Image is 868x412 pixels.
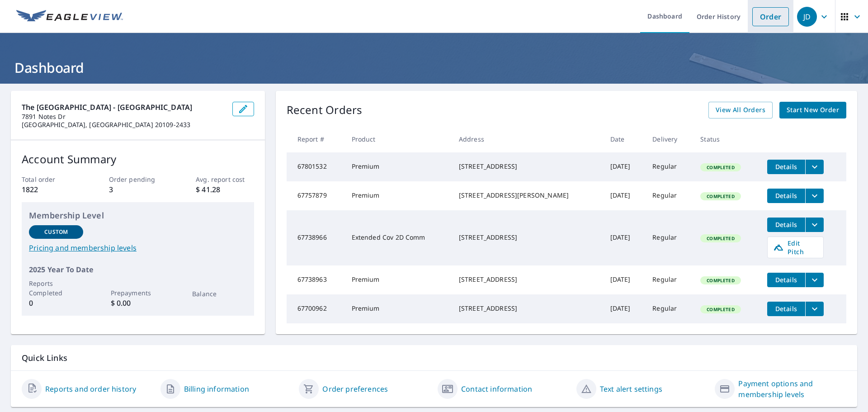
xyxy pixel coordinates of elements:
th: Date [603,126,646,152]
th: Address [452,126,603,152]
span: Details [773,191,800,200]
a: Order [752,7,789,26]
p: 7891 Notes Dr [22,113,225,121]
td: Premium [344,294,452,323]
a: Text alert settings [600,384,662,394]
button: detailsBtn-67757879 [767,189,805,203]
button: filesDropdownBtn-67700962 [805,302,824,316]
p: Avg. report cost [196,175,254,184]
a: Start New Order [779,102,846,118]
a: Billing information [184,384,249,394]
td: [DATE] [603,181,646,210]
td: [DATE] [603,265,646,294]
p: Balance [192,289,246,298]
span: View All Orders [716,104,765,116]
span: Completed [701,235,740,242]
a: View All Orders [708,102,773,118]
button: detailsBtn-67738963 [767,273,805,287]
button: filesDropdownBtn-67738966 [805,218,824,232]
a: Contact information [461,384,532,394]
td: 67700962 [287,294,344,323]
div: [STREET_ADDRESS] [459,233,596,242]
span: Details [773,275,800,284]
td: 67757879 [287,181,344,210]
p: Account Summary [22,151,254,167]
p: Custom [44,228,68,236]
a: Order preferences [322,384,388,394]
p: $ 0.00 [111,298,165,308]
a: Edit Pitch [767,237,824,258]
img: EV Logo [16,10,123,24]
a: Payment options and membership levels [738,378,846,400]
div: JD [797,7,817,27]
p: $ 41.28 [196,184,254,195]
div: [STREET_ADDRESS] [459,304,596,313]
div: [STREET_ADDRESS][PERSON_NAME] [459,191,596,200]
span: Details [773,220,800,229]
p: [GEOGRAPHIC_DATA], [GEOGRAPHIC_DATA] 20109-2433 [22,121,225,129]
p: Order pending [109,175,167,184]
td: Regular [645,294,693,323]
td: [DATE] [603,294,646,323]
td: [DATE] [603,152,646,181]
p: Quick Links [22,352,846,364]
td: Regular [645,152,693,181]
th: Report # [287,126,344,152]
div: [STREET_ADDRESS] [459,275,596,284]
span: Completed [701,277,740,284]
th: Status [693,126,760,152]
span: Details [773,304,800,313]
p: Recent Orders [287,102,363,118]
p: Total order [22,175,80,184]
p: The [GEOGRAPHIC_DATA] - [GEOGRAPHIC_DATA] [22,102,225,113]
p: 2025 Year To Date [29,264,247,275]
th: Product [344,126,452,152]
td: Premium [344,181,452,210]
td: Premium [344,152,452,181]
h1: Dashboard [11,58,857,77]
a: Pricing and membership levels [29,242,247,253]
span: Details [773,162,800,171]
p: 3 [109,184,167,195]
button: detailsBtn-67801532 [767,160,805,174]
span: Completed [701,306,740,313]
span: Completed [701,193,740,199]
p: 0 [29,298,83,308]
div: [STREET_ADDRESS] [459,162,596,171]
span: Edit Pitch [773,239,818,256]
td: 67738963 [287,265,344,294]
th: Delivery [645,126,693,152]
span: Completed [701,164,740,170]
button: filesDropdownBtn-67738963 [805,273,824,287]
td: Extended Cov 2D Comm [344,210,452,265]
td: [DATE] [603,210,646,265]
a: Reports and order history [45,384,136,394]
span: Start New Order [787,104,839,116]
td: 67738966 [287,210,344,265]
td: 67801532 [287,152,344,181]
button: filesDropdownBtn-67801532 [805,160,824,174]
td: Regular [645,181,693,210]
button: detailsBtn-67738966 [767,218,805,232]
p: Reports Completed [29,279,83,298]
td: Premium [344,265,452,294]
td: Regular [645,265,693,294]
button: filesDropdownBtn-67757879 [805,189,824,203]
p: Membership Level [29,209,247,222]
p: Prepayments [111,288,165,298]
p: 1822 [22,184,80,195]
td: Regular [645,210,693,265]
button: detailsBtn-67700962 [767,302,805,316]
